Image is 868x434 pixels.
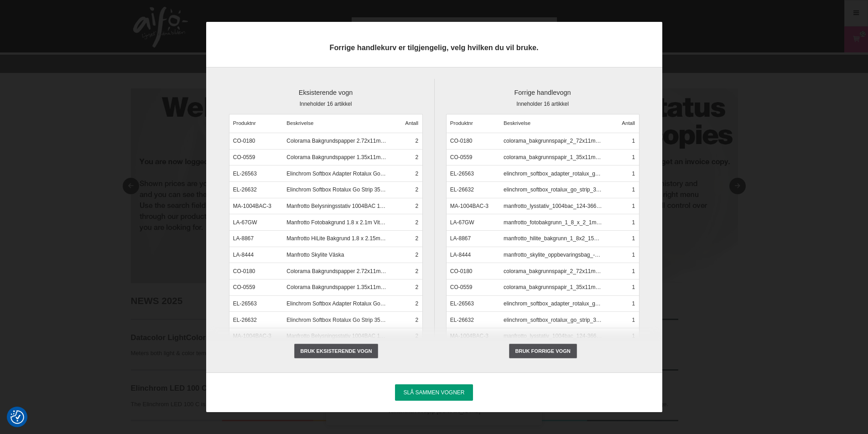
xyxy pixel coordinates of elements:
[504,267,603,275] span: colorama_bakgrunnspapir_2_72x11m_peat_brown
[286,234,386,243] span: Manfrotto HiLite Bakgrund 1.8 x 2.15m XL
[450,186,496,194] span: EL-26632
[509,344,577,358] label: Bruk forrige vogn
[206,42,662,53] h3: Forrige handlekurv er tilgjengelig, velg hvilken du vil bruke.
[394,186,418,194] span: 2
[394,251,418,259] span: 2
[610,119,635,127] span: Antall
[394,234,418,243] span: 2
[394,153,418,161] span: 2
[450,283,496,291] span: CO-0559
[504,119,603,127] span: Beskrivelse
[233,283,279,291] span: CO-0559
[286,283,386,291] span: Colorama Bakgrundspapper 1.35x11m Summer Green
[504,332,603,340] span: manfrotto_lysstativ_1004bac_124-366cm_3-pack
[233,202,279,210] span: MA-1004BAC-3
[610,267,635,275] span: 1
[233,170,279,178] span: EL-26563
[233,186,279,194] span: EL-26632
[233,153,279,161] span: CO-0559
[286,137,386,145] span: Colorama Bakgrundspapper 2.72x11m Peat Brown
[394,170,418,178] span: 2
[394,202,418,210] span: 2
[450,251,496,259] span: LA-8444
[286,300,386,308] span: Elinchrom Softbox Adapter Rotalux Go OCF
[610,332,635,340] span: 1
[450,153,496,161] span: CO-0559
[286,251,386,259] span: Manfrotto Skylite Väska
[504,202,603,210] span: manfrotto_lysstativ_1004bac_124-366cm_3-pack
[450,316,496,324] span: EL-26632
[229,100,423,108] span: Inneholder 16 artikkel
[610,300,635,308] span: 1
[394,137,418,145] span: 2
[450,137,496,145] span: CO-0180
[504,218,603,227] span: manfrotto_fotobakgrunn_1_8_x_2_1m_hvit_gra
[294,344,379,358] label: Bruk eksisterende vogn
[450,202,496,210] span: MA-1004BAC-3
[450,234,496,243] span: LA-8867
[10,409,24,425] button: Samtykkepreferanser
[504,316,603,324] span: elinchrom_softbox_rotalux_go_strip_35_x_75_cm
[504,186,603,194] span: elinchrom_softbox_rotalux_go_strip_35_x_75_cm
[233,234,279,243] span: LA-8867
[233,251,279,259] span: LA-8444
[610,202,635,210] span: 1
[233,218,279,227] span: LA-67GW
[504,234,603,243] span: manfrotto_hilite_bakgrunn_1_8x2_15m_xl
[610,234,635,243] span: 1
[394,283,418,291] span: 2
[610,137,635,145] span: 1
[610,218,635,227] span: 1
[504,283,603,291] span: colorama_bakgrunnspapir_1_35x11m_summer_green
[10,410,24,424] img: Revisit consent button
[504,170,603,178] span: elinchrom_softbox_adapter_rotalux_go_ocf
[450,332,496,340] span: MA-1004BAC-3
[610,283,635,291] span: 1
[450,119,496,127] span: Produktnr
[504,251,603,259] span: manfrotto_skylite_oppbevaringsbag_-_bag
[450,170,496,178] span: EL-26563
[286,153,386,161] span: Colorama Bakgrundspapper 1.35x11m Summer Green
[394,267,418,275] span: 2
[286,332,386,340] span: Manfrotto Belysningsstativ 1004BAC 124-366cm | 3-Pack
[229,88,423,97] h4: Eksisterende vogn
[394,119,418,127] span: Antall
[286,170,386,178] span: Elinchrom Softbox Adapter Rotalux Go OCF
[286,267,386,275] span: Colorama Bakgrundspapper 2.72x11m Peat Brown
[446,100,639,108] span: Inneholder 16 artikkel
[233,119,279,127] span: Produktnr
[504,300,603,308] span: elinchrom_softbox_adapter_rotalux_go_ocf
[504,137,603,145] span: colorama_bakgrunnspapir_2_72x11m_peat_brown
[610,153,635,161] span: 1
[286,186,386,194] span: Elinchrom Softbox Rotalux Go Strip 35 x 75 cm
[610,186,635,194] span: 1
[394,332,418,340] span: 2
[233,267,279,275] span: CO-0180
[450,267,496,275] span: CO-0180
[233,300,279,308] span: EL-26563
[446,88,639,97] h4: Forrige handlevogn
[286,316,386,324] span: Elinchrom Softbox Rotalux Go Strip 35 x 75 cm
[450,218,496,227] span: LA-67GW
[394,316,418,324] span: 2
[450,300,496,308] span: EL-26563
[233,316,279,324] span: EL-26632
[233,332,279,340] span: MA-1004BAC-3
[233,137,279,145] span: CO-0180
[610,316,635,324] span: 1
[286,202,386,210] span: Manfrotto Belysningsstativ 1004BAC 124-366cm | 3-Pack
[394,300,418,308] span: 2
[403,389,464,396] span: Slå sammen vogner
[286,218,386,227] span: Manfrotto Fotobakgrund 1.8 x 2.1m Vit/Grå
[610,251,635,259] span: 1
[504,153,603,161] span: colorama_bakgrunnspapir_1_35x11m_summer_green
[286,119,386,127] span: Beskrivelse
[610,170,635,178] span: 1
[394,218,418,227] span: 2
